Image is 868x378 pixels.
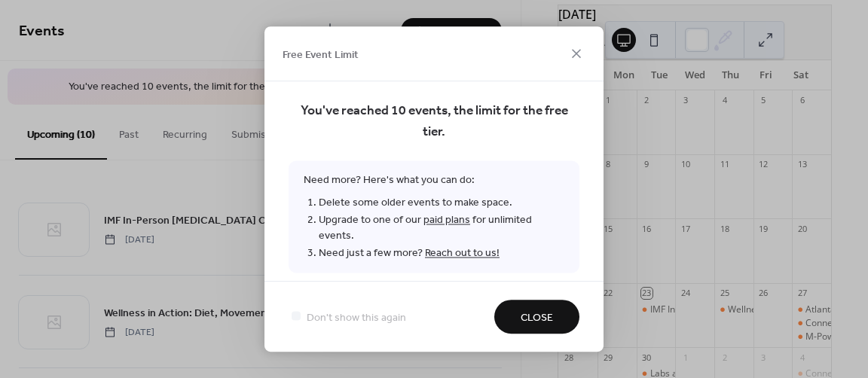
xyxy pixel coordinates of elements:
span: You've reached 10 events, the limit for the free tier. [289,101,579,143]
span: Need more? Here's what you can do: [289,161,579,273]
li: Delete some older events to make space. [319,194,564,212]
a: Reach out to us! [425,243,500,264]
span: Close [521,309,553,325]
li: Upgrade to one of our for unlimited events. [319,212,564,245]
li: Need just a few more? [319,245,564,262]
span: Free Event Limit [283,47,359,62]
a: paid plans [423,210,470,230]
button: Close [494,300,579,334]
span: Don't show this again [307,309,406,325]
